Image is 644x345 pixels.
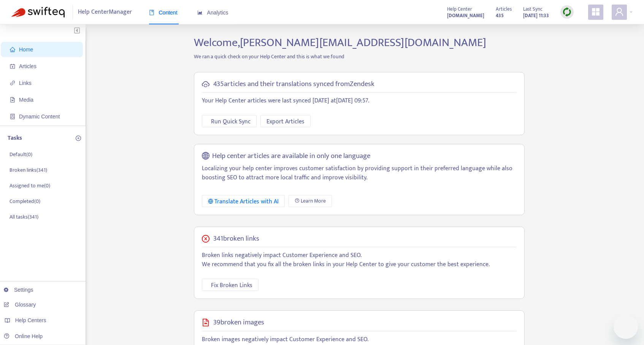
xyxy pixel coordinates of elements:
[10,166,47,174] p: Broken links ( 341 )
[202,235,209,243] span: close-circle
[19,46,33,53] span: Home
[213,235,259,243] h5: 341 broken links
[76,136,81,141] span: plus-circle
[496,11,504,20] strong: 435
[10,114,15,119] span: container
[260,115,311,127] button: Export Articles
[266,117,305,126] span: Export Articles
[202,195,285,207] button: Translate Articles with AI
[19,63,36,69] span: Articles
[4,302,36,308] a: Glossary
[213,80,374,89] h5: 435 articles and their translations synced from Zendesk
[289,195,332,207] a: Learn More
[149,10,154,15] span: book
[523,5,542,13] span: Last Sync
[202,115,257,127] button: Run Quick Sync
[11,7,65,18] img: Swifteq
[447,11,484,20] strong: [DOMAIN_NAME]
[10,213,38,221] p: All tasks ( 341 )
[19,113,60,120] span: Dynamic Content
[4,287,33,293] a: Settings
[78,5,132,19] span: Help Center Manager
[194,33,486,52] span: Welcome, [PERSON_NAME][EMAIL_ADDRESS][DOMAIN_NAME]
[202,319,209,326] span: file-image
[10,197,40,205] p: Completed ( 0 )
[188,53,530,61] p: We ran a quick check on your Help Center and this is what we found
[15,317,46,323] span: Help Centers
[10,97,15,102] span: file-image
[562,7,572,17] img: sync.dc5367851b00ba804db3.png
[4,333,43,339] a: Online Help
[202,279,259,291] button: Fix Broken Links
[211,117,251,126] span: Run Quick Sync
[496,5,512,13] span: Articles
[19,80,32,86] span: Links
[212,152,370,161] h5: Help center articles are available in only one language
[208,197,279,206] div: Translate Articles with AI
[202,164,517,182] p: Localizing your help center improves customer satisfaction by providing support in their preferre...
[10,150,32,158] p: Default ( 0 )
[591,7,600,16] span: appstore
[213,318,264,327] h5: 39 broken images
[10,64,15,69] span: account-book
[10,47,15,52] span: home
[149,10,178,16] span: Content
[301,197,326,205] span: Learn More
[10,182,50,190] p: Assigned to me ( 0 )
[8,134,22,143] p: Tasks
[10,80,15,86] span: link
[19,97,33,103] span: Media
[202,80,209,88] span: cloud-sync
[523,11,549,20] strong: [DATE] 11:33
[202,96,517,105] p: Your Help Center articles were last synced [DATE] at [DATE] 09:57 .
[197,10,203,15] span: area-chart
[615,7,624,16] span: user
[211,281,252,290] span: Fix Broken Links
[614,315,638,339] iframe: Button to launch messaging window
[202,251,517,269] p: Broken links negatively impact Customer Experience and SEO. We recommend that you fix all the bro...
[447,11,484,20] a: [DOMAIN_NAME]
[197,10,228,16] span: Analytics
[202,152,209,161] span: global
[447,5,472,13] span: Help Center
